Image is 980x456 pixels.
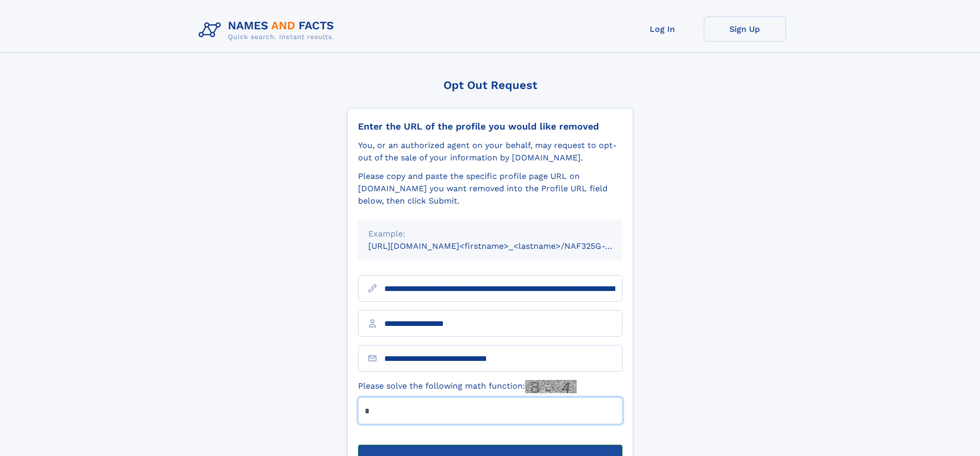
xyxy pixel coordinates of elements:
[621,16,704,42] a: Log In
[194,16,343,44] img: Logo Names and Facts
[358,139,622,164] div: You, or an authorized agent on your behalf, may request to opt-out of the sale of your informatio...
[358,380,577,393] label: Please solve the following math function:
[347,79,633,92] div: Opt Out Request
[368,228,612,240] div: Example:
[358,121,622,132] div: Enter the URL of the profile you would like removed
[704,16,786,42] a: Sign Up
[358,170,622,207] div: Please copy and paste the specific profile page URL on [DOMAIN_NAME] you want removed into the Pr...
[368,241,642,251] small: [URL][DOMAIN_NAME]<firstname>_<lastname>/NAF325G-xxxxxxxx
